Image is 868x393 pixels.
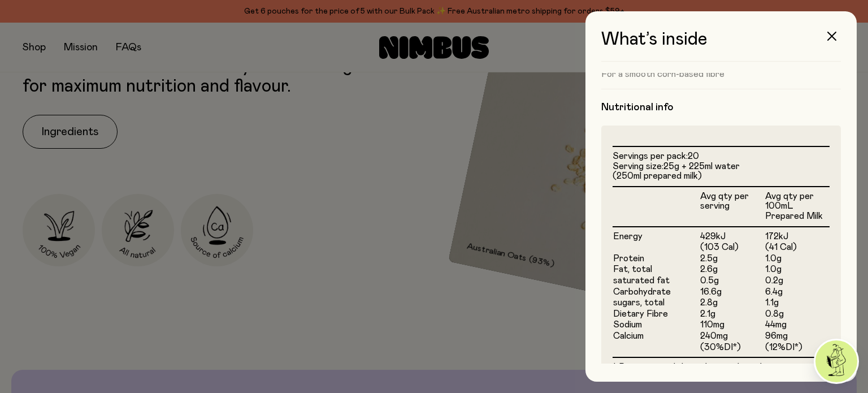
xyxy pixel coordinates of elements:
td: 6.4g [765,287,830,298]
span: Calcium [613,331,644,340]
td: (30%DI*) [700,342,765,357]
td: 240mg [700,331,765,342]
td: 16.6g [700,287,765,298]
td: (103 Cal) [700,242,765,253]
span: 20 [688,152,699,161]
td: 2.1g [700,309,765,320]
th: Avg qty per serving [700,187,765,227]
td: 172kJ [765,227,830,243]
td: 1.1g [765,297,830,309]
h4: Nutritional info [601,101,841,114]
td: 2.8g [700,297,765,309]
td: 44mg [765,319,830,331]
img: agent [815,340,857,382]
span: Dietary Fibre [613,309,668,318]
span: sugars, total [613,298,665,307]
span: 25g + 225ml water (250ml prepared milk) [613,162,740,181]
td: 429kJ [700,227,765,243]
td: 2.6g [700,264,765,275]
span: Sodium [613,320,642,329]
td: (12%DI*) [765,342,830,357]
h3: What’s inside [601,29,841,62]
li: Servings per pack: [613,152,830,162]
td: 1.0g [765,253,830,265]
span: Carbohydrate [613,287,671,296]
th: Avg qty per 100mL Prepared Milk [765,187,830,227]
td: 0.2g [765,275,830,287]
p: * Percentage daily intakes are based on an average adult diet of 8700kJ. [613,362,830,382]
span: Energy [613,232,643,241]
span: Protein [613,254,644,263]
p: For a smooth corn-based fibre [601,68,841,80]
td: 110mg [700,319,765,331]
td: 0.5g [700,275,765,287]
span: Fat, total [613,265,652,274]
td: 2.5g [700,253,765,265]
td: 1.0g [765,264,830,275]
span: saturated fat [613,276,670,285]
td: 0.8g [765,309,830,320]
li: Serving size: [613,162,830,182]
td: 96mg [765,331,830,342]
td: (41 Cal) [765,242,830,253]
